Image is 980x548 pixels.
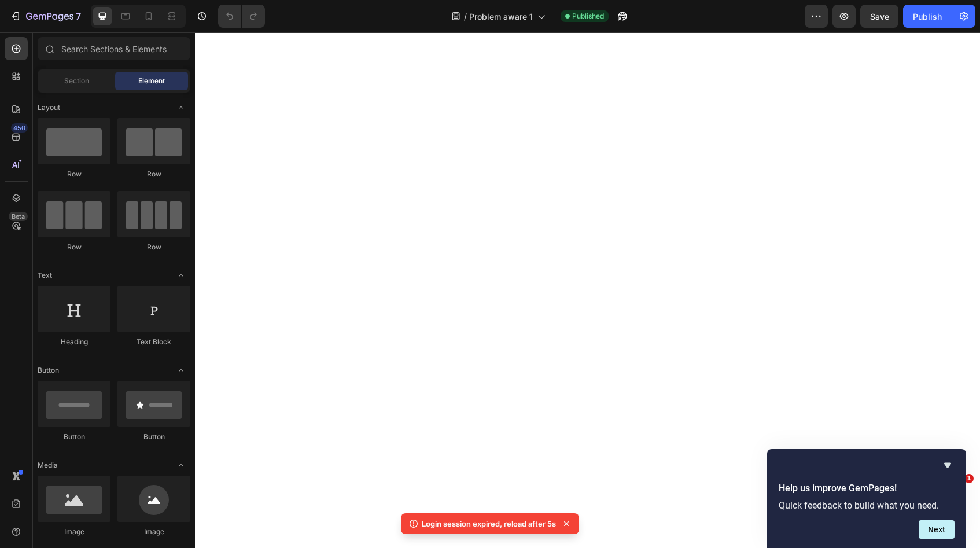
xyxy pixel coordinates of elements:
span: Button [38,365,59,376]
span: Toggle open [172,98,190,117]
span: / [464,10,467,23]
div: Row [38,242,110,252]
button: Next question [919,520,955,539]
div: Row [117,169,190,179]
span: 1 [964,474,974,483]
button: 7 [5,5,86,28]
div: Image [117,527,190,537]
button: Publish [903,5,952,28]
p: Login session expired, reload after 5s [422,518,556,529]
div: Help us improve GemPages! [779,458,955,539]
div: Beta [9,212,28,221]
p: 7 [76,9,81,23]
div: Button [117,432,190,442]
p: Quick feedback to build what you need. [779,500,955,511]
span: Section [64,76,89,86]
span: Toggle open [172,456,190,475]
input: Search Sections & Elements [38,37,190,60]
button: Save [860,5,898,28]
div: 450 [11,123,28,133]
h2: Help us improve GemPages! [779,481,955,495]
div: Row [38,169,110,179]
span: Layout [38,102,60,113]
span: Problem aware 1 [469,10,533,23]
span: Media [38,460,58,470]
div: Text Block [117,337,190,347]
div: Button [38,432,110,442]
span: Toggle open [172,361,190,380]
iframe: Design area [195,32,980,548]
span: Published [572,11,604,21]
div: Row [117,242,190,252]
button: Hide survey [941,458,955,472]
span: Save [870,12,889,21]
span: Element [138,76,165,86]
span: Toggle open [172,266,190,285]
div: Undo/Redo [218,5,265,28]
div: Heading [38,337,110,347]
div: Image [38,527,110,537]
div: Publish [913,10,942,23]
span: Text [38,270,52,281]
